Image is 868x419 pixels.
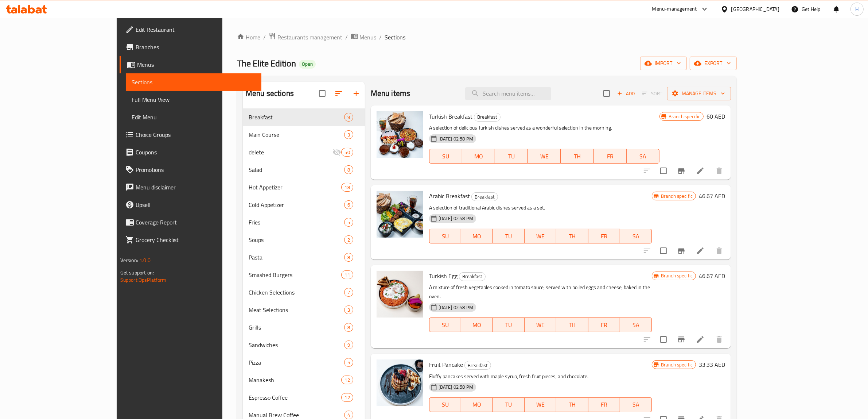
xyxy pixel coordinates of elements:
span: TH [564,151,591,162]
span: SA [623,399,649,410]
button: TH [556,397,588,412]
button: Branch-specific-item [673,242,690,260]
button: FR [588,318,620,332]
button: import [640,57,687,70]
a: Edit menu item [696,166,705,175]
span: 12 [342,394,353,401]
span: Sort sections [330,85,347,102]
button: SU [429,229,461,243]
span: [DATE] 02:58 PM [436,215,476,222]
div: Salad8 [243,161,365,178]
span: 8 [345,324,353,331]
span: Manakesh [249,376,341,384]
span: Sections [385,33,405,42]
span: FR [597,151,624,162]
span: WE [531,151,558,162]
span: Hot Appetizer [249,183,341,192]
span: Pasta [249,253,344,262]
p: Fluffy pancakes served with maple syrup, fresh fruit pieces, and chocolate. [429,372,652,381]
span: Pizza [249,358,344,367]
span: Branch specific [658,193,696,200]
span: Breakfast [249,113,344,122]
span: FR [591,399,617,410]
button: WE [525,318,556,332]
a: Menus [351,32,376,42]
div: Soups2 [243,231,365,249]
span: WE [528,231,553,242]
p: A selection of delicious Turkish dishes served as a wonderful selection in the morning. [429,123,659,132]
span: Select to update [656,243,671,258]
div: Smashed Burgers [249,270,341,279]
button: SU [429,318,461,332]
a: Promotions [120,161,262,178]
div: delete50 [243,143,365,161]
span: Grocery Checklist [136,235,256,244]
span: MO [464,231,490,242]
div: Espresso Coffee [249,393,341,402]
span: H [855,5,859,13]
span: 4 [345,412,353,419]
button: Add [614,88,638,99]
div: Sandwiches [249,341,344,349]
span: Turkish Egg [429,270,458,281]
span: Grills [249,323,344,332]
span: Coupons [136,148,256,157]
span: 3 [345,307,353,314]
div: Pizza5 [243,354,365,371]
button: TH [556,229,588,243]
span: Sections [132,78,256,87]
img: Turkish Egg [377,271,423,318]
button: Manage items [667,87,731,100]
span: Select section first [638,88,667,99]
span: Get support on: [120,268,154,277]
span: 18 [342,184,353,191]
span: SU [432,399,458,410]
span: 5 [345,219,353,226]
button: MO [462,149,495,164]
a: Branches [120,38,262,56]
div: Grills8 [243,319,365,336]
button: FR [588,397,620,412]
button: TU [493,229,525,243]
span: Fries [249,218,344,227]
div: delete [249,148,332,157]
div: items [344,253,353,262]
span: Edit Restaurant [136,25,256,34]
span: 12 [342,377,353,384]
span: The Elite Edition [237,55,296,72]
span: SA [630,151,657,162]
div: Fries5 [243,214,365,231]
span: Select to update [656,163,671,178]
span: TU [496,231,522,242]
div: items [341,183,353,192]
span: 1.0.0 [139,255,151,265]
a: Full Menu View [126,91,262,108]
span: 2 [345,237,353,243]
div: Manakesh12 [243,371,365,389]
div: items [344,288,353,297]
span: SA [623,320,649,330]
a: Support.OpsPlatform [120,275,167,285]
span: Soups [249,235,344,244]
span: [DATE] 02:58 PM [436,304,476,311]
span: Select to update [656,332,671,347]
span: Version: [120,255,138,265]
a: Choice Groups [120,126,262,143]
span: Select section [599,86,614,101]
a: Menus [120,56,262,73]
a: Grocery Checklist [120,231,262,249]
span: Choice Groups [136,130,256,139]
span: 8 [345,254,353,261]
span: MO [464,399,490,410]
span: TU [496,320,522,330]
span: TH [559,320,585,330]
span: TH [559,231,585,242]
span: Cold Appetizer [249,200,344,209]
span: SU [432,231,458,242]
button: Add section [347,85,365,102]
span: MO [464,320,490,330]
